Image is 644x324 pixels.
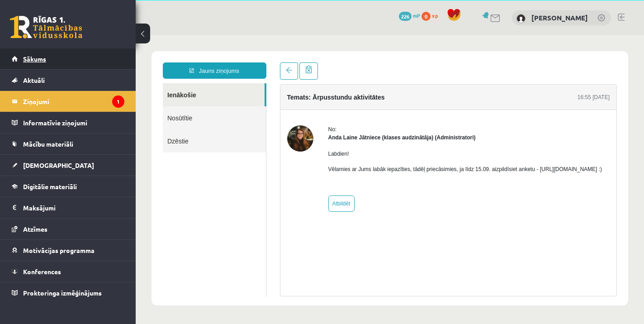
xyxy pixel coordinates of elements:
p: Vēlamies ar Jums labāk iepazīties, tādēļ priecāsimies, ja līdz 15.09. aizpildīsiet anketu - [URL]... [193,130,467,138]
span: Proktoringa izmēģinājums [23,289,102,297]
a: Atzīmes [12,219,124,239]
span: Konferences [23,267,61,276]
span: Mācību materiāli [23,140,73,148]
a: Maksājumi [12,197,124,218]
legend: Ziņojumi [23,91,124,112]
a: Dzēstie [27,94,130,117]
a: Rīgas 1. Tālmācības vidusskola [10,16,82,38]
span: 226 [399,12,412,21]
legend: Maksājumi [23,197,124,218]
a: Sākums [12,48,124,69]
a: Ienākošie [27,48,129,71]
a: 226 mP [399,12,420,19]
a: 0 xp [421,12,442,19]
span: [DEMOGRAPHIC_DATA] [23,161,94,169]
span: Sākums [23,55,46,63]
span: xp [432,12,438,19]
div: No: [193,90,467,98]
legend: Informatīvie ziņojumi [23,112,124,133]
span: Motivācijas programma [23,246,95,254]
a: [PERSON_NAME] [531,13,588,22]
a: Ziņojumi1 [12,91,124,112]
a: Digitālie materiāli [12,176,124,197]
a: [DEMOGRAPHIC_DATA] [12,155,124,176]
a: Jauns ziņojums [27,27,131,43]
a: Proktoringa izmēģinājums [12,282,124,303]
span: Atzīmes [23,225,47,233]
a: Konferences [12,261,124,282]
span: mP [413,12,420,19]
div: 16:55 [DATE] [442,58,474,66]
strong: Anda Laine Jātniece (klases audzinātāja) (Administratori) [193,99,340,105]
img: Daniels Andrejs Mažis [516,14,526,23]
span: 0 [421,12,431,21]
span: Digitālie materiāli [23,182,77,191]
a: Aktuāli [12,70,124,91]
a: Informatīvie ziņojumi [12,112,124,133]
h4: Temats: Ārpusstundu aktivitātes [152,58,249,66]
p: Labdien! [193,114,467,123]
span: Aktuāli [23,76,45,84]
a: Atbildēt [193,160,219,176]
a: Motivācijas programma [12,240,124,261]
img: Anda Laine Jātniece (klases audzinātāja) [152,90,178,116]
i: 1 [112,95,124,108]
a: Mācību materiāli [12,133,124,154]
a: Nosūtītie [27,71,130,94]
